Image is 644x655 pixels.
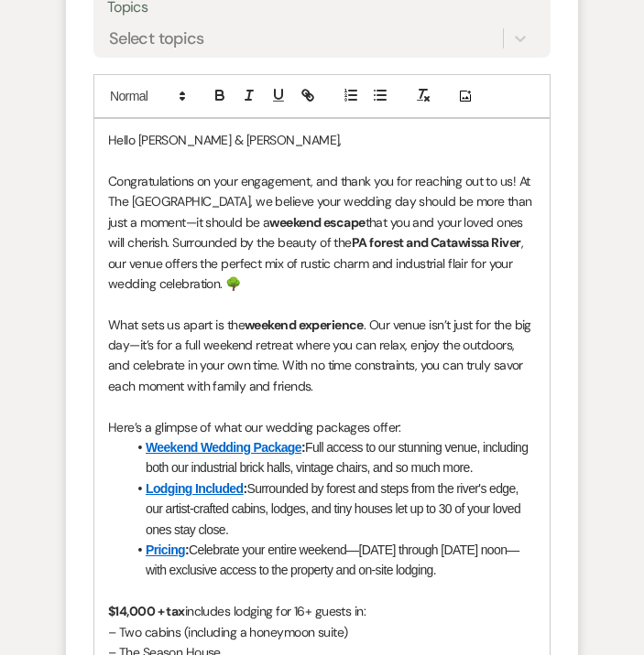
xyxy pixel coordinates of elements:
[243,481,246,496] strong: :
[108,234,526,292] span: , our venue offers the perfect mix of rustic charm and industrial flair for your wedding celebrat...
[108,622,536,642] p: – Two cabins (including a honeymoon suite)
[146,440,301,455] a: Weekend Wedding Package
[352,234,521,251] strong: PA forest and Catawissa River
[146,481,243,496] a: Lodging Included
[146,542,185,557] a: Pricing
[108,315,536,397] p: What sets us apart is the
[108,132,342,148] span: Hello [PERSON_NAME] & [PERSON_NAME],
[109,27,204,51] div: Select topics
[108,417,536,437] p: Here’s a glimpse of what our wedding packages offer:
[269,214,365,231] strong: weekend escape
[245,317,364,333] strong: weekend experience
[146,481,523,537] span: Surrounded by forest and steps from the river's edge, our artist-crafted cabins, lodges, and tiny...
[146,542,519,577] span: Celebrate your entire weekend—[DATE] through [DATE] noon—with exclusive access to the property an...
[301,440,305,455] strong: :
[108,317,534,394] span: . Our venue isn’t just for the big day—it’s for a full weekend retreat where you can relax, enjoy...
[108,173,535,231] span: Congratulations on your engagement, and thank you for reaching out to us! At The [GEOGRAPHIC_DATA...
[146,440,531,475] span: Full access to our stunning venue, including both our industrial brick halls, vintage chairs, and...
[185,603,366,619] span: includes lodging for 16+ guests in:
[108,603,185,619] strong: $14,000 + tax
[185,542,189,557] strong: :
